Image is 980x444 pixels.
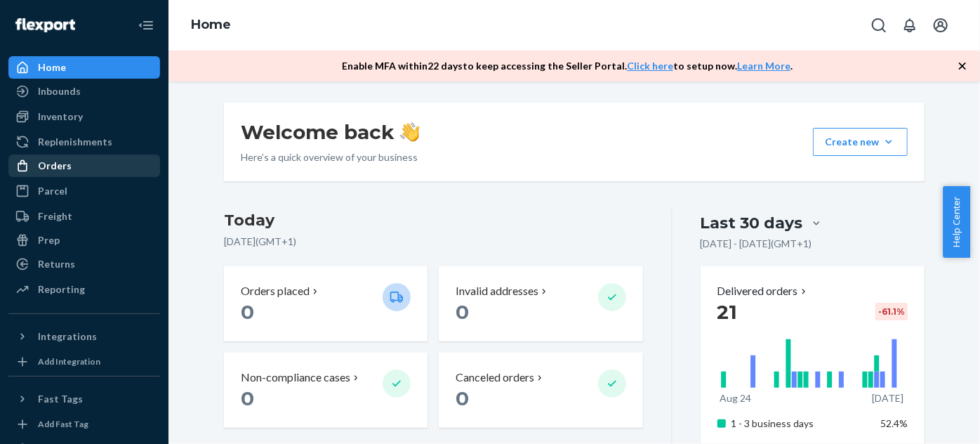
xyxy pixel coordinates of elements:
button: Non-compliance cases 0 [224,353,428,428]
img: hand-wave emoji [400,122,420,142]
a: Click here [627,60,673,72]
div: Last 30 days [701,212,803,234]
div: Replenishments [38,135,112,149]
div: Add Integration [38,355,100,367]
button: Fast Tags [8,388,160,410]
a: Parcel [8,180,160,202]
div: Fast Tags [38,392,83,406]
button: Open account menu [927,11,955,39]
img: Flexport logo [15,18,75,32]
button: Orders placed 0 [224,266,428,341]
button: Invalid addresses 0 [439,266,642,341]
div: Reporting [38,282,85,296]
ol: breadcrumbs [180,5,242,46]
button: Close Navigation [132,11,160,39]
p: Orders placed [241,283,310,299]
p: [DATE] ( GMT+1 ) [224,235,643,249]
a: Add Integration [8,353,160,370]
a: Add Fast Tag [8,416,160,433]
button: Open notifications [896,11,924,39]
span: 52.4% [880,417,908,429]
div: Add Fast Tag [38,418,88,430]
p: Invalid addresses [456,283,538,299]
a: Learn More [737,60,790,72]
p: Here’s a quick overview of your business [241,150,420,164]
div: Inbounds [38,84,81,98]
a: Inventory [8,105,160,128]
button: Create new [813,128,908,156]
h3: Today [224,209,643,232]
div: -61.1 % [875,303,908,320]
div: Inventory [38,110,83,124]
span: 0 [456,386,469,410]
span: 0 [456,300,469,324]
button: Delivered orders [717,283,809,299]
div: Home [38,60,66,74]
p: 1 - 3 business days [731,417,870,431]
div: Parcel [38,184,67,198]
p: Non-compliance cases [241,370,350,386]
a: Inbounds [8,80,160,103]
div: Orders [38,159,72,173]
a: Reporting [8,278,160,301]
h1: Welcome back [241,119,420,145]
div: Integrations [38,329,97,344]
p: Enable MFA within 22 days to keep accessing the Seller Portal. to setup now. . [342,59,793,73]
span: 0 [241,300,254,324]
button: Canceled orders 0 [439,353,642,428]
div: Prep [38,233,60,247]
p: Aug 24 [720,391,752,405]
div: Returns [38,257,75,271]
button: Help Center [943,186,970,258]
p: [DATE] - [DATE] ( GMT+1 ) [701,237,812,251]
a: Prep [8,229,160,252]
p: [DATE] [873,391,904,405]
a: Home [8,56,160,79]
span: 0 [241,386,254,410]
a: Replenishments [8,131,160,153]
p: Canceled orders [456,370,534,386]
a: Orders [8,155,160,177]
span: 21 [717,300,738,324]
div: Freight [38,209,72,223]
a: Freight [8,205,160,228]
a: Returns [8,253,160,275]
button: Open Search Box [865,11,893,39]
a: Home [191,17,231,32]
button: Integrations [8,325,160,348]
